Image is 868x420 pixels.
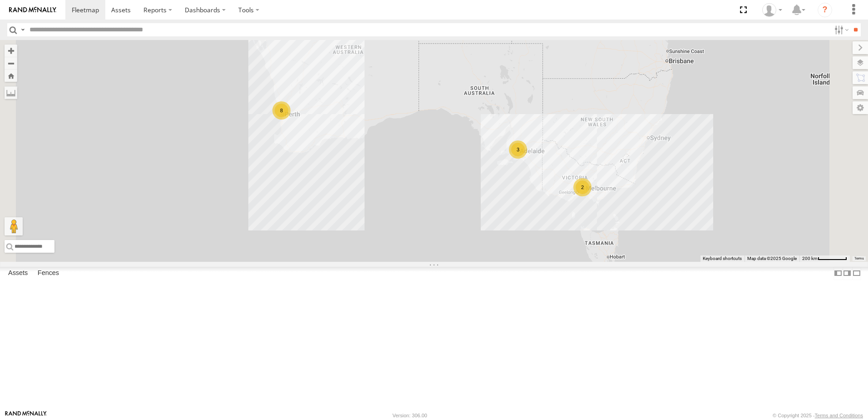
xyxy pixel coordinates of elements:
[802,256,818,261] span: 200 km
[5,411,47,420] a: Visit our Website
[703,255,742,262] button: Keyboard shortcuts
[5,217,23,235] button: Drag Pegman onto the map to open Street View
[831,23,850,36] label: Search Filter Options
[799,255,850,262] button: Map scale: 200 km per 61 pixels
[573,178,592,196] div: 2
[5,45,17,57] button: Zoom in
[854,257,864,260] a: Terms (opens in new tab)
[833,267,843,280] label: Dock Summary Table to the Left
[272,101,291,120] div: 8
[815,413,863,418] a: Terms and Conditions
[393,413,427,418] div: Version: 306.00
[853,101,868,114] label: Map Settings
[19,23,26,36] label: Search Query
[818,3,832,17] i: ?
[747,256,797,261] span: Map data ©2025 Google
[9,7,56,13] img: rand-logo.svg
[33,267,64,280] label: Fences
[843,267,852,280] label: Dock Summary Table to the Right
[509,140,527,159] div: 3
[773,413,863,418] div: © Copyright 2025 -
[4,267,32,280] label: Assets
[5,70,17,82] button: Zoom Home
[5,86,17,99] label: Measure
[759,3,785,17] div: Amy Rowlands
[5,57,17,70] button: Zoom out
[852,267,861,280] label: Hide Summary Table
